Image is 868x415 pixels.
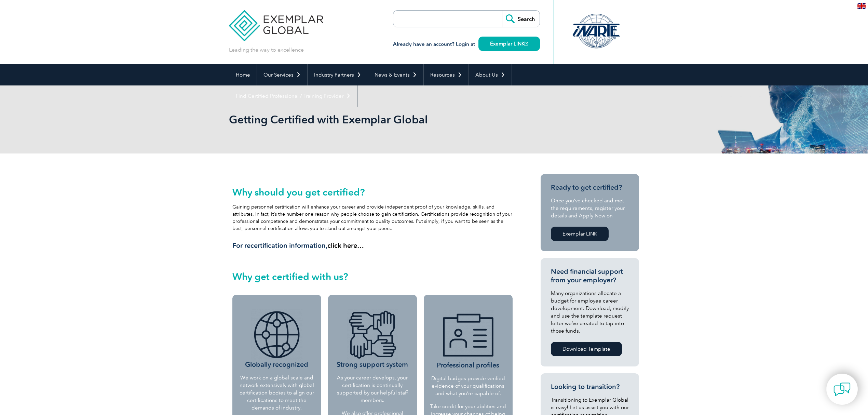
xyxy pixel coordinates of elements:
[502,11,540,27] input: Search
[430,375,507,397] p: Digital badges provide verified evidence of your qualifications and what you’re capable of.
[430,310,507,370] h3: Professional profiles
[424,64,469,85] a: Resources
[469,64,512,85] a: About Us
[857,3,866,9] img: en
[551,290,629,335] p: Many organizations allocate a budget for employee career development. Download, modify and use th...
[525,42,528,45] img: open_square.png
[551,342,622,356] a: Download Template
[368,64,423,85] a: News & Events
[229,85,357,107] a: Find Certified Professional / Training Provider
[229,113,491,126] h1: Getting Certified with Exemplar Global
[551,383,629,391] h3: Looking to transition?
[257,64,307,85] a: Our Services
[551,183,629,192] h3: Ready to get certified?
[833,381,851,398] img: contact-chat.png
[551,267,629,284] h3: Need financial support from your employer?
[232,187,513,250] div: Gaining personnel certification will enhance your career and provide independent proof of your kn...
[229,46,304,54] p: Leading the way to excellence
[232,271,513,282] h2: Why get certified with us?
[238,374,316,412] p: We work on a global scale and network extensively with global certification bodies to align our c...
[232,187,513,198] h2: Why should you get certified?
[551,227,609,241] a: Exemplar LINK
[333,309,412,369] h3: Strong support system
[232,241,513,250] h3: For recertification information,
[327,241,364,250] a: click here…
[229,64,257,85] a: Home
[238,309,316,369] h3: Globally recognized
[478,37,540,51] a: Exemplar LINK
[333,374,412,404] p: As your career develops, your certification is continually supported by our helpful staff members.
[393,40,540,49] h3: Already have an account? Login at
[551,197,629,219] p: Once you’ve checked and met the requirements, register your details and Apply Now on
[308,64,368,85] a: Industry Partners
